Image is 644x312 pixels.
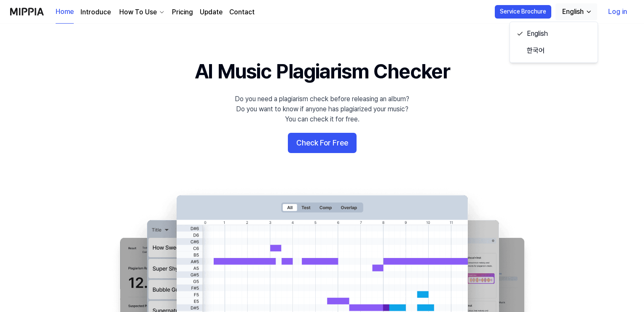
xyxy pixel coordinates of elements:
[513,25,594,42] a: English
[195,57,450,86] h1: AI Music Plagiarism Checker
[80,7,111,17] a: Introduce
[172,7,193,17] a: Pricing
[561,7,585,17] div: English
[555,3,597,20] button: English
[288,133,357,153] button: Check For Free
[229,7,255,17] a: Contact
[118,7,165,17] button: How To Use
[56,0,74,24] a: Home
[495,5,551,19] button: Service Brochure
[513,42,594,59] a: 한국어
[118,7,158,17] div: How To Use
[235,94,409,124] div: Do you need a plagiarism check before releasing an album? Do you want to know if anyone has plagi...
[200,7,223,17] a: Update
